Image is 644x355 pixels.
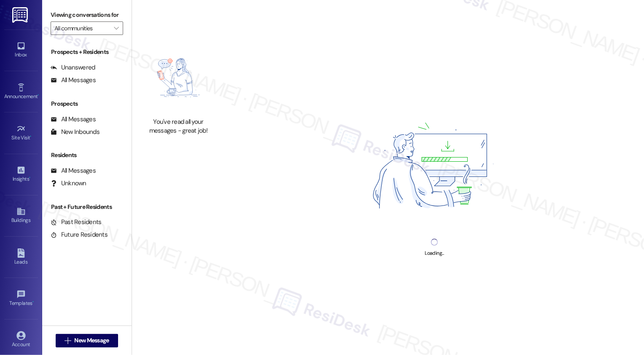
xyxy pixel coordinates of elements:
[51,63,95,72] div: Unanswered
[42,151,132,160] div: Residents
[74,336,109,345] span: New Message
[51,115,96,124] div: All Messages
[141,117,216,136] div: You've read all your messages - great job!
[56,334,118,347] button: New Message
[51,128,100,136] div: New Inbounds
[4,163,38,186] a: Insights •
[4,287,38,310] a: Templates •
[38,92,39,98] span: •
[65,337,71,344] i: 
[51,218,102,227] div: Past Residents
[4,204,38,227] a: Buildings
[42,203,132,211] div: Past + Future Residents
[30,133,32,139] span: •
[51,230,108,239] div: Future Residents
[12,7,30,23] img: ResiDesk Logo
[51,166,96,175] div: All Messages
[54,21,110,35] input: All communities
[29,175,30,181] span: •
[4,122,38,144] a: Site Visit •
[42,99,132,108] div: Prospects
[51,76,96,85] div: All Messages
[141,42,216,113] img: empty-state
[4,39,38,61] a: Inbox
[114,25,119,32] i: 
[4,246,38,269] a: Leads
[42,48,132,56] div: Prospects + Residents
[51,8,123,21] label: Viewing conversations for
[425,249,444,258] div: Loading...
[4,328,38,351] a: Account
[32,299,34,305] span: •
[51,179,86,188] div: Unknown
